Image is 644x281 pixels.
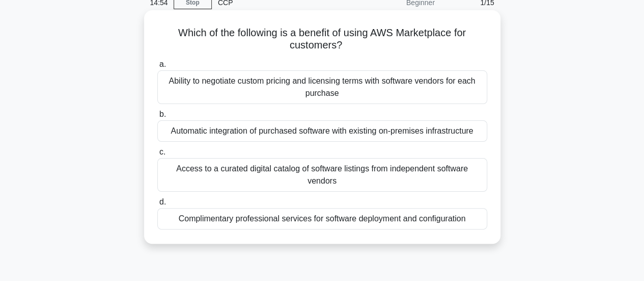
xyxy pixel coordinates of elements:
div: Access to a curated digital catalog of software listings from independent software vendors [157,158,487,192]
span: b. [159,110,166,118]
span: a. [159,60,166,68]
h5: Which of the following is a benefit of using AWS Marketplace for customers? [156,27,488,52]
span: c. [159,147,165,156]
span: d. [159,197,166,206]
div: Automatic integration of purchased software with existing on-premises infrastructure [157,120,487,142]
div: Complimentary professional services for software deployment and configuration [157,208,487,229]
div: Ability to negotiate custom pricing and licensing terms with software vendors for each purchase [157,70,487,104]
